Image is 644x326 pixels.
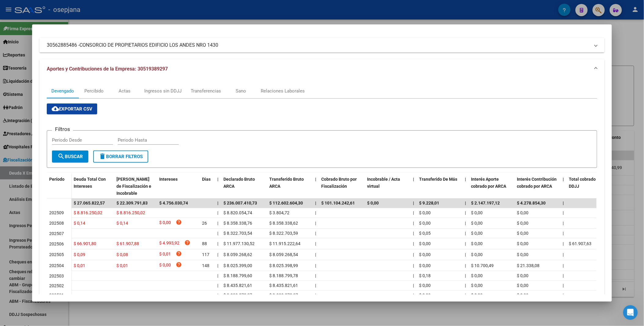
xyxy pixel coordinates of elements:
span: $ 0,00 [419,263,431,268]
span: | [413,293,414,298]
datatable-header-cell: Transferido Bruto ARCA [267,173,313,200]
iframe: Intercom live chat [623,305,638,320]
datatable-header-cell: Incobrable / Acta virtual [365,173,410,200]
datatable-header-cell: Dias [200,173,215,200]
datatable-header-cell: | [462,173,469,200]
span: $ 11.977.130,52 [223,241,255,246]
span: | [563,283,564,288]
span: | [465,201,466,205]
span: $ 8.816.250,02 [116,210,145,215]
span: | [465,210,466,215]
span: | [315,221,316,226]
i: help [176,219,182,225]
span: $ 0,01 [159,251,171,259]
span: $ 22.309.791,83 [116,201,148,205]
span: | [413,210,414,215]
span: | [563,273,564,278]
span: $ 8.059.268,54 [269,252,298,257]
span: | [217,221,218,226]
span: $ 8.025.398,99 [269,263,298,268]
span: | [413,177,414,182]
span: $ 0,00 [159,219,171,227]
span: $ 0,00 [471,283,483,288]
span: | [465,241,466,246]
span: | [315,283,316,288]
span: | [315,293,316,298]
datatable-header-cell: | [560,173,566,200]
button: Borrar Filtros [93,150,148,163]
span: 117 [202,252,209,257]
datatable-header-cell: Declarado Bruto ARCA [221,173,267,200]
datatable-header-cell: Interés Aporte cobrado por ARCA [469,173,514,200]
span: | [217,210,218,215]
span: Transferido De Más [419,177,457,182]
h3: Filtros [52,126,73,132]
span: $ 0,00 [471,221,483,226]
span: | [563,177,564,182]
span: $ 0,00 [517,293,528,298]
span: | [315,210,316,215]
span: [PERSON_NAME] de Fiscalización e Incobrable [116,177,151,196]
span: $ 8.816.250,02 [74,210,102,215]
span: Interés Aporte cobrado por ARCA [471,177,506,189]
span: | [413,241,414,246]
span: | [315,252,316,257]
span: Intereses [159,177,178,182]
span: $ 0,05 [419,231,431,236]
button: Buscar [52,150,88,163]
span: $ 4.756.030,74 [159,201,188,205]
span: $ 21.338,08 [517,263,539,268]
span: | [315,273,316,278]
span: | [465,293,466,298]
span: $ 0,00 [471,273,483,278]
datatable-header-cell: Intereses [157,173,200,200]
span: $ 0,00 [517,231,528,236]
datatable-header-cell: Deuda Bruta Neto de Fiscalización e Incobrable [114,173,157,200]
span: | [315,201,316,205]
span: $ 8.188.799,60 [223,273,252,278]
span: | [413,231,414,236]
div: Actas [119,88,131,94]
span: $ 0,00 [471,210,483,215]
span: $ 0,00 [471,293,483,298]
span: Dias [202,177,211,182]
span: | [465,231,466,236]
span: | [563,263,564,268]
span: Total cobrado Sin DDJJ [569,177,603,189]
mat-expansion-panel-header: Aportes y Contribuciones de la Empresa: 30519389297 [39,59,604,79]
span: | [413,283,414,288]
span: $ 9.228,01 [419,201,439,205]
span: $ 236.007.410,73 [223,201,257,205]
datatable-header-cell: Total cobrado Sin DDJJ [566,173,612,200]
span: | [413,252,414,257]
span: $ 0,00 [419,252,431,257]
span: Interés Contribución cobrado por ARCA [517,177,557,189]
span: $ 11.915.222,64 [269,241,300,246]
mat-expansion-panel-header: 30562885486 -CONSORCIO DE PROPIETARIOS EDIFICIO LOS ANDES NRO 1430 [39,38,604,53]
span: $ 0,00 [419,210,431,215]
span: $ 8.025.399,00 [223,263,252,268]
span: | [465,283,466,288]
span: $ 0,00 [517,221,528,226]
span: $ 0,01 [116,263,128,268]
span: 88 [202,241,207,246]
span: $ 0,18 [419,273,431,278]
span: | [413,263,414,268]
span: $ 9.020.878,27 [269,293,298,298]
span: $ 8.435.821,61 [269,283,298,288]
span: | [217,201,219,205]
span: Aportes y Contribuciones de la Empresa: 30519389297 [47,66,168,72]
span: | [563,252,564,257]
span: $ 3.804,72 [269,210,289,215]
span: $ 8.322.703,54 [223,231,252,236]
span: $ 0,00 [419,241,431,246]
span: $ 8.435.821,61 [223,283,252,288]
span: CONSORCIO DE PROPIETARIOS EDIFICIO LOS ANDES NRO 1430 [79,42,218,49]
span: 202508 [49,221,64,226]
datatable-header-cell: | [313,173,319,200]
span: 202505 [49,252,64,257]
div: Ingresos sin DDJJ [144,88,182,94]
span: 148 [202,263,209,268]
mat-icon: delete [99,153,106,160]
span: | [413,201,414,205]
